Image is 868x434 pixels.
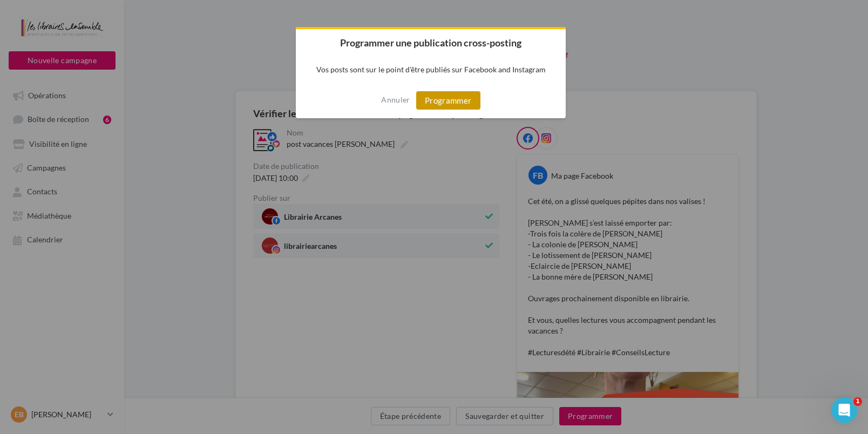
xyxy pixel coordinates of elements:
h2: Programmer une publication cross-posting [296,29,566,56]
span: 1 [853,397,862,406]
button: Annuler [381,91,410,109]
iframe: Intercom live chat [831,397,857,423]
button: Programmer [416,91,480,110]
p: Vos posts sont sur le point d'être publiés sur Facebook and Instagram [296,56,566,83]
